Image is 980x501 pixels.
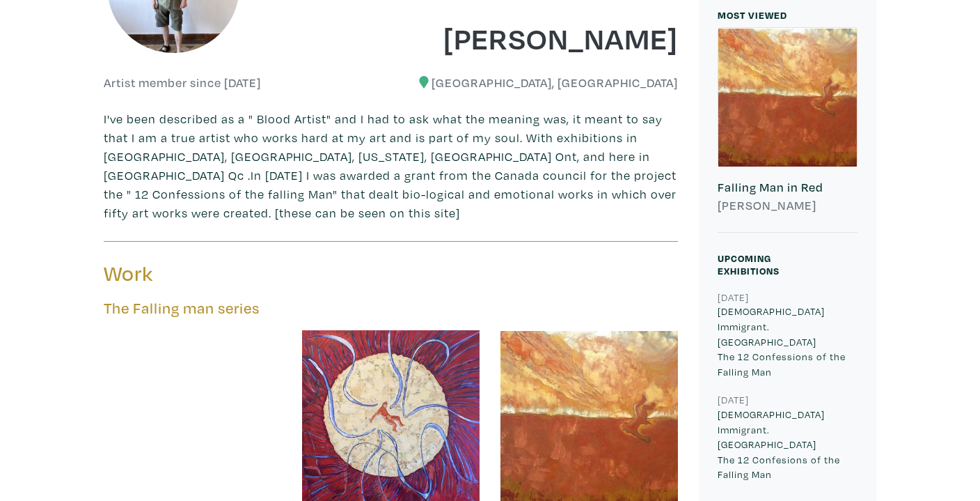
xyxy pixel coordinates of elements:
h6: Falling Man in Red [718,180,857,195]
p: [DEMOGRAPHIC_DATA] Immigrant.[GEOGRAPHIC_DATA] The 12 Confesions of the Falling Man [718,407,857,482]
h6: [GEOGRAPHIC_DATA], [GEOGRAPHIC_DATA] [402,75,679,91]
p: I've been described as a " Blood Artist" and I had to ask what the meaning was, it meant to say t... [104,109,678,222]
small: Upcoming Exhibitions [718,252,780,277]
h3: Work [104,261,381,287]
a: Falling Man in Red [PERSON_NAME] [718,27,857,233]
small: [DATE] [718,393,749,406]
h5: The Falling man series [104,299,678,318]
h1: [PERSON_NAME] [402,19,679,56]
p: [DEMOGRAPHIC_DATA] Immigrant. [GEOGRAPHIC_DATA] The 12 Confessions of the Falling Man [718,304,857,379]
small: [DATE] [718,291,749,304]
small: MOST VIEWED [718,8,787,22]
h6: [PERSON_NAME] [718,198,857,213]
h6: Artist member since [DATE] [104,75,261,91]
